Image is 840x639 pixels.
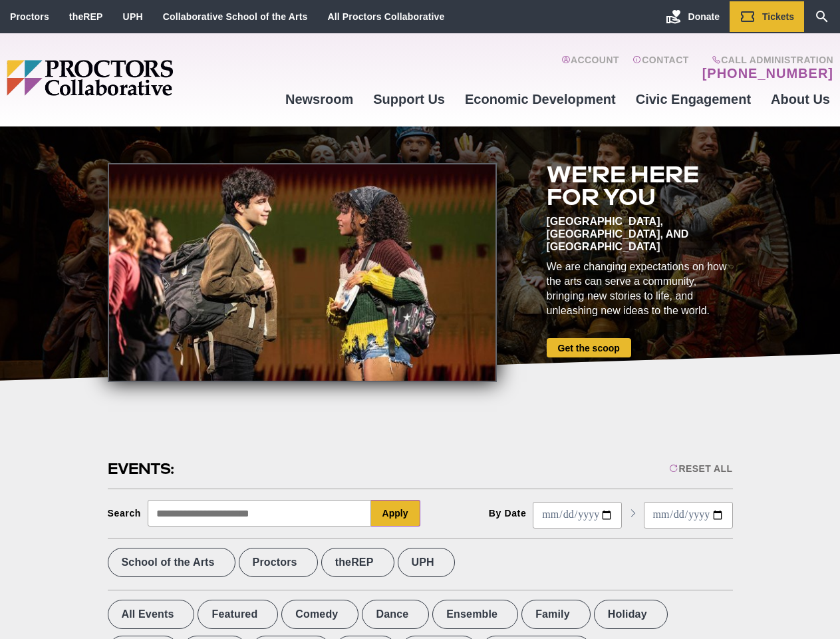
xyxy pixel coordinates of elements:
a: [PHONE_NUMBER] [702,65,833,81]
span: Donate [688,11,720,22]
label: Comedy [281,600,358,629]
span: Call Administration [698,55,833,65]
div: Search [108,508,142,519]
a: Civic Engagement [626,81,761,117]
label: Featured [198,600,278,629]
label: UPH [398,548,455,577]
a: Contact [632,55,689,81]
a: Proctors [10,11,49,22]
div: Reset All [669,463,732,474]
div: We are changing expectations on how the arts can serve a community, bringing new stories to life,... [547,260,733,318]
label: All Events [108,600,195,629]
a: All Proctors Collaborative [327,11,444,22]
label: theREP [321,548,394,577]
a: Donate [656,1,730,32]
label: Holiday [594,600,668,629]
a: Get the scoop [547,338,631,357]
label: Family [521,600,591,629]
h2: Events: [108,459,176,479]
a: Tickets [730,1,804,32]
a: Support Us [363,81,455,117]
span: Tickets [762,11,794,22]
button: Apply [371,500,420,527]
a: Economic Development [455,81,626,117]
a: Collaborative School of the Arts [163,11,308,22]
img: Proctors logo [7,60,275,96]
a: Newsroom [275,81,363,117]
a: Account [561,55,619,81]
div: [GEOGRAPHIC_DATA], [GEOGRAPHIC_DATA], and [GEOGRAPHIC_DATA] [547,215,733,253]
a: theREP [69,11,103,22]
label: Dance [362,600,429,629]
label: School of the Arts [108,548,235,577]
div: By Date [489,508,527,519]
label: Ensemble [432,600,518,629]
label: Proctors [239,548,318,577]
a: UPH [123,11,143,22]
a: About Us [761,81,840,117]
a: Search [804,1,840,32]
h2: We're here for you [547,163,733,208]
